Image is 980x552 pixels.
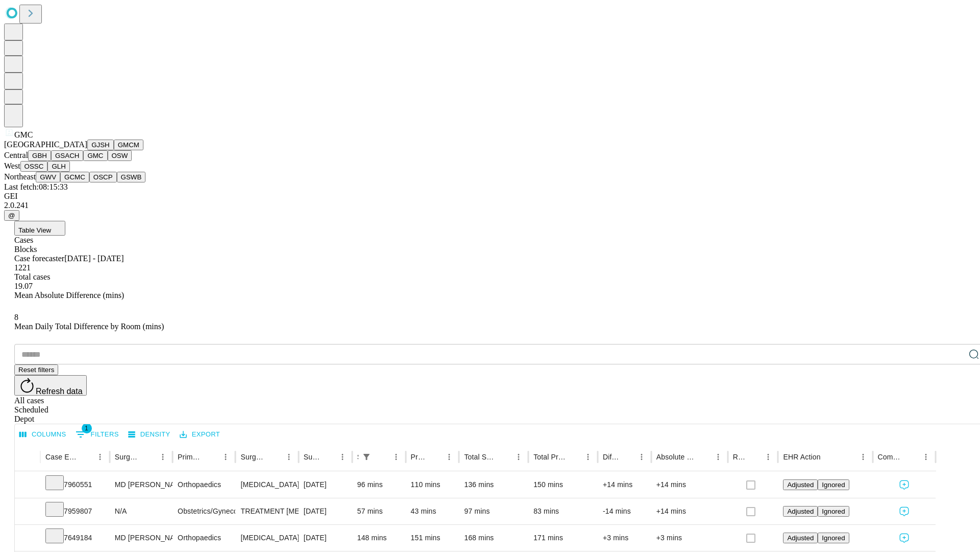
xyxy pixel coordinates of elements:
[14,282,33,290] span: 19.07
[4,192,976,201] div: GEI
[581,450,595,464] button: Menu
[240,498,293,524] div: TREATMENT [MEDICAL_DATA]
[20,530,35,547] button: Expand
[904,450,919,464] button: Sort
[204,450,218,464] button: Sort
[464,498,523,524] div: 97 mins
[335,450,350,464] button: Menu
[822,534,845,542] span: Ignored
[4,201,976,210] div: 2.0.241
[304,498,347,524] div: [DATE]
[747,450,761,464] button: Sort
[141,450,156,464] button: Sort
[822,481,845,489] span: Ignored
[603,453,619,461] div: Difference
[411,453,427,461] div: Predicted In Room Duration
[36,172,60,182] button: GWV
[603,498,646,524] div: -14 mins
[761,450,775,464] button: Menu
[114,140,143,150] button: GMCM
[411,525,454,551] div: 151 mins
[464,525,523,551] div: 168 mins
[20,503,35,521] button: Expand
[89,172,117,182] button: OSCP
[14,130,33,139] span: GMC
[357,453,358,461] div: Scheduled In Room Duration
[47,161,69,172] button: GLH
[464,472,523,498] div: 136 mins
[511,450,526,464] button: Menu
[18,366,54,374] span: Reset filters
[375,450,389,464] button: Sort
[177,427,223,443] button: Export
[45,498,105,524] div: 7959807
[64,254,124,263] span: [DATE] - [DATE]
[14,254,64,263] span: Case forecaster
[20,161,48,172] button: OSSC
[822,450,836,464] button: Sort
[304,472,347,498] div: [DATE]
[787,481,814,489] span: Adjusted
[656,453,696,461] div: Absolute Difference
[218,450,233,464] button: Menu
[533,498,593,524] div: 83 mins
[115,453,140,461] div: Surgeon Name
[733,453,746,461] div: Resolved in EHR
[711,450,725,464] button: Menu
[36,387,83,396] span: Refresh data
[818,479,849,490] button: Ignored
[567,450,581,464] button: Sort
[464,453,496,461] div: Total Scheduled Duration
[60,172,89,182] button: GCMC
[359,450,374,464] button: Show filters
[14,313,18,321] span: 8
[357,472,401,498] div: 96 mins
[14,375,87,396] button: Refresh data
[4,151,28,159] span: Central
[783,479,818,490] button: Adjusted
[428,450,442,464] button: Sort
[28,150,51,161] button: GBH
[14,291,124,300] span: Mean Absolute Difference (mins)
[818,506,849,517] button: Ignored
[73,426,121,443] button: Show filters
[822,508,845,515] span: Ignored
[178,453,203,461] div: Primary Service
[240,472,293,498] div: [MEDICAL_DATA] SKIN AND [MEDICAL_DATA]
[497,450,511,464] button: Sort
[83,150,107,161] button: GMC
[4,140,87,149] span: [GEOGRAPHIC_DATA]
[4,182,68,191] span: Last fetch: 08:15:33
[87,140,114,150] button: GJSH
[656,498,723,524] div: +14 mins
[115,498,167,524] div: N/A
[919,450,933,464] button: Menu
[14,322,164,331] span: Mean Daily Total Difference by Room (mins)
[783,506,818,517] button: Adjusted
[126,427,173,443] button: Density
[267,450,282,464] button: Sort
[656,472,723,498] div: +14 mins
[4,210,19,221] button: @
[115,525,167,551] div: MD [PERSON_NAME] [PERSON_NAME]
[115,472,167,498] div: MD [PERSON_NAME] [PERSON_NAME]
[282,450,296,464] button: Menu
[304,525,347,551] div: [DATE]
[14,263,31,272] span: 1221
[442,450,456,464] button: Menu
[178,498,230,524] div: Obstetrics/Gynecology
[411,472,454,498] div: 110 mins
[156,450,170,464] button: Menu
[79,450,93,464] button: Sort
[656,525,723,551] div: +3 mins
[357,525,401,551] div: 148 mins
[93,450,107,464] button: Menu
[240,453,266,461] div: Surgery Name
[82,423,92,433] span: 1
[45,453,78,461] div: Case Epic Id
[8,212,15,219] span: @
[533,472,593,498] div: 150 mins
[14,272,50,281] span: Total cases
[51,150,83,161] button: GSACH
[117,172,146,182] button: GSWB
